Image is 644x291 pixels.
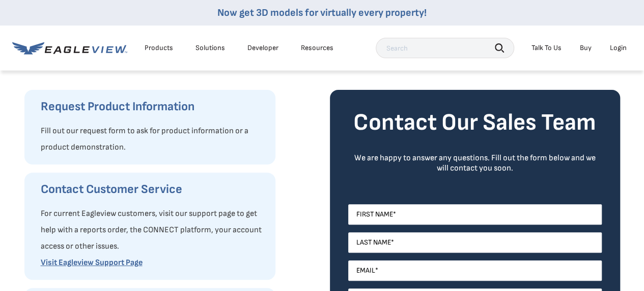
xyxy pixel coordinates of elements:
a: Now get 3D models for virtually every property! [217,7,427,19]
a: Developer [247,43,278,53]
strong: Contact Our Sales Team [353,109,596,137]
div: Products [145,43,173,53]
input: Search [376,38,514,58]
div: Talk To Us [531,43,562,53]
a: Visit Eagleview Support Page [41,258,143,268]
h3: Contact Customer Service [41,181,265,198]
a: Buy [580,43,592,53]
h3: Request Product Information [41,99,265,115]
div: Solutions [195,43,225,53]
div: We are happy to answer any questions. Fill out the form below and we will contact you soon. [348,153,602,174]
p: Fill out our request form to ask for product information or a product demonstration. [41,123,265,156]
p: For current Eagleview customers, visit our support page to get help with a reports order, the CON... [41,206,265,255]
div: Resources [301,43,333,53]
div: Login [610,43,627,53]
